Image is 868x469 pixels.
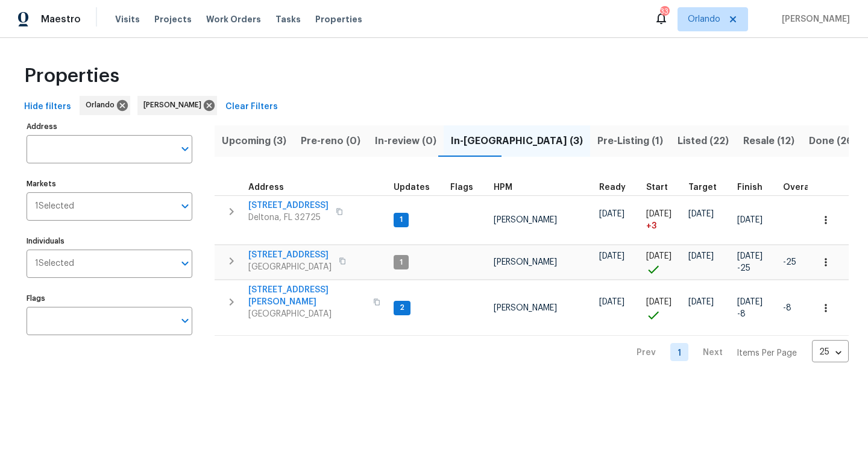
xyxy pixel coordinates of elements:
span: In-[GEOGRAPHIC_DATA] (3) [451,133,583,150]
span: [DATE] [646,298,671,306]
span: [DATE] [599,298,624,306]
button: Open [177,140,193,157]
span: Flags [450,183,473,192]
div: 25 [812,338,849,368]
span: [PERSON_NAME] [494,258,557,266]
span: Orlando [86,101,119,110]
div: Actual renovation start date [646,183,679,192]
span: Pre-Listing (1) [597,133,663,150]
span: 1 [395,257,407,268]
span: + 3 [646,220,656,232]
div: Earliest renovation start date (first business day after COE or Checkout) [599,183,637,192]
span: Address [248,183,284,192]
div: 33 [660,7,668,16]
span: Pre-reno (0) [301,133,360,150]
label: Address [27,123,192,130]
span: Done (269) [809,133,863,150]
span: -25 [783,258,796,266]
span: [DATE] [688,298,714,306]
span: Deltona, FL 32725 [248,212,329,224]
span: 1 [395,215,407,225]
span: 1 Selected [35,201,74,212]
span: Properties [24,64,119,89]
span: -25 [737,262,750,274]
span: [DATE] [646,252,671,260]
td: Project started on time [641,280,684,336]
td: Project started 3 days late [641,195,684,245]
span: [DATE] [599,252,624,260]
span: Upcoming (3) [222,133,286,150]
span: In-review (0) [375,133,436,150]
span: [DATE] [737,216,763,224]
span: Ready [599,183,626,192]
span: Listed (22) [678,133,729,150]
button: Open [177,198,193,215]
span: Properties [315,14,362,25]
span: [GEOGRAPHIC_DATA] [248,308,366,320]
span: Projects [154,14,192,25]
div: Target renovation project end date [688,183,728,192]
span: [GEOGRAPHIC_DATA] [248,261,332,273]
span: [DATE] [737,252,763,260]
td: 8 day(s) earlier than target finish date [778,280,830,336]
span: Visits [115,14,140,25]
span: Finish [737,183,763,192]
span: Orlando [688,13,720,25]
button: Hide filters [19,96,76,118]
span: [DATE] [737,298,763,306]
span: Resale (12) [743,133,794,150]
span: Tasks [275,15,301,24]
span: [PERSON_NAME] [777,14,850,25]
td: 25 day(s) earlier than target finish date [778,245,830,280]
div: Orlando [80,96,130,115]
span: [STREET_ADDRESS] [248,249,332,261]
label: Flags [27,295,192,302]
span: [DATE] [646,210,671,218]
td: Project started on time [641,245,684,280]
label: Markets [27,180,192,187]
td: Scheduled to finish 8 day(s) early [732,280,778,336]
span: -8 [737,308,746,320]
span: [DATE] [688,210,714,218]
span: HPM [494,183,512,192]
span: Start [646,183,668,192]
div: Days past target finish date [783,183,825,192]
span: Hide filters [24,99,71,115]
span: [STREET_ADDRESS][PERSON_NAME] [248,284,366,308]
label: Individuals [27,238,192,245]
span: 2 [395,303,409,313]
button: Open [177,255,193,272]
span: [DATE] [688,252,714,260]
span: Clear Filters [225,99,278,115]
a: Goto page 1 [670,343,688,361]
span: Work Orders [206,14,261,25]
span: Overall [783,183,814,192]
span: [DATE] [599,210,624,218]
span: [PERSON_NAME] [494,216,557,224]
span: Target [688,183,717,192]
div: [PERSON_NAME] [137,96,217,115]
span: Updates [394,183,430,192]
nav: Pagination Navigation [627,343,849,364]
div: Items Per Page [737,343,797,364]
span: [PERSON_NAME] [494,304,557,312]
button: Clear Filters [221,96,283,118]
span: 1 Selected [35,259,74,269]
span: Maestro [41,13,81,26]
span: -8 [783,304,791,312]
span: [STREET_ADDRESS] [248,200,329,212]
button: Open [177,312,193,329]
span: [PERSON_NAME] [143,101,206,110]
